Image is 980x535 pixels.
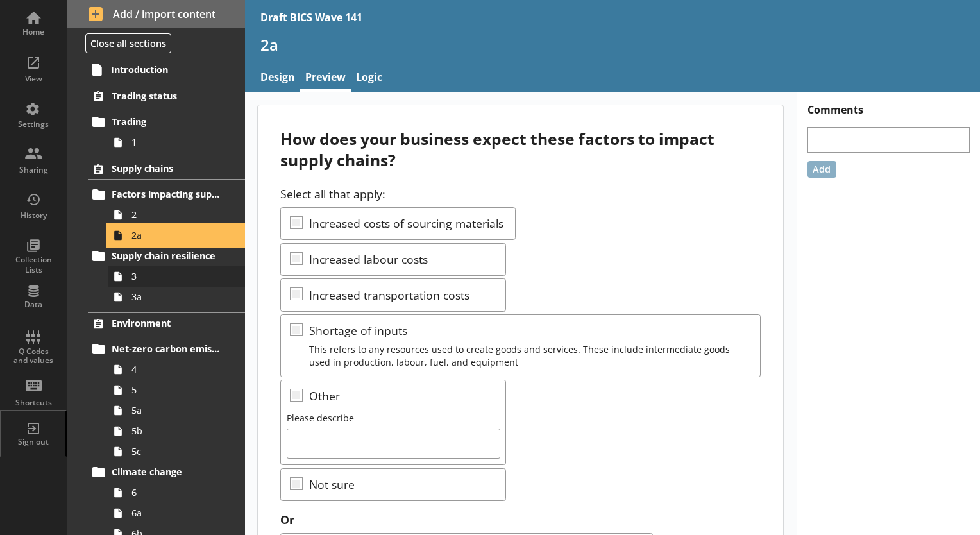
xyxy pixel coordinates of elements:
a: Factors impacting supply chains [88,184,245,205]
span: 2a [131,229,228,241]
a: 5c [108,441,245,462]
span: Supply chains [112,162,223,174]
span: 5c [131,445,228,457]
a: 6a [108,503,245,523]
div: Collection Lists [11,255,56,275]
span: Add / import content [89,7,224,21]
div: Q Codes and values [11,347,56,366]
a: Preview [300,65,351,92]
a: Logic [351,65,387,92]
a: Design [255,65,300,92]
a: Net-zero carbon emissions [88,339,245,359]
li: Supply chain resilience33a [94,246,245,307]
a: 4 [108,359,245,380]
a: Climate change [88,462,245,482]
span: 6a [131,507,228,519]
div: History [11,210,56,221]
span: Introduction [111,64,223,76]
a: 1 [108,132,245,153]
span: 6 [131,486,228,498]
a: 2a [108,225,245,246]
div: Sign out [11,437,56,447]
a: 2 [108,205,245,225]
span: 4 [131,363,228,375]
span: 5 [131,384,228,396]
a: Introduction [87,59,245,80]
li: Trading statusTrading1 [67,85,245,152]
div: How does your business expect these factors to impact supply chains? [280,128,761,171]
li: Factors impacting supply chains22a [94,184,245,246]
span: 5b [131,425,228,437]
div: Data [11,300,56,310]
span: Supply chain resilience [112,250,223,262]
li: Supply chainsFactors impacting supply chains22aSupply chain resilience33a [67,158,245,307]
div: Draft BICS Wave 141 [260,10,362,24]
a: Environment [88,312,245,334]
span: Trading status [112,90,223,102]
div: Sharing [11,165,56,175]
a: 3 [108,266,245,287]
span: Net-zero carbon emissions [112,343,223,355]
button: Close all sections [85,33,171,53]
span: 3a [131,291,228,303]
li: Net-zero carbon emissions455a5b5c [94,339,245,462]
span: Factors impacting supply chains [112,188,223,200]
a: Supply chain resilience [88,246,245,266]
a: Supply chains [88,158,245,180]
div: Shortcuts [11,398,56,408]
a: 6 [108,482,245,503]
div: View [11,74,56,84]
span: 2 [131,208,228,221]
span: Trading [112,115,223,128]
span: 3 [131,270,228,282]
div: Settings [11,119,56,130]
div: Home [11,27,56,37]
span: Environment [112,317,223,329]
a: 5b [108,421,245,441]
a: Trading status [88,85,245,106]
h1: 2a [260,35,965,55]
span: 5a [131,404,228,416]
span: 1 [131,136,228,148]
span: Climate change [112,466,223,478]
a: 3a [108,287,245,307]
li: Trading1 [94,112,245,153]
a: Trading [88,112,245,132]
a: 5a [108,400,245,421]
a: 5 [108,380,245,400]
